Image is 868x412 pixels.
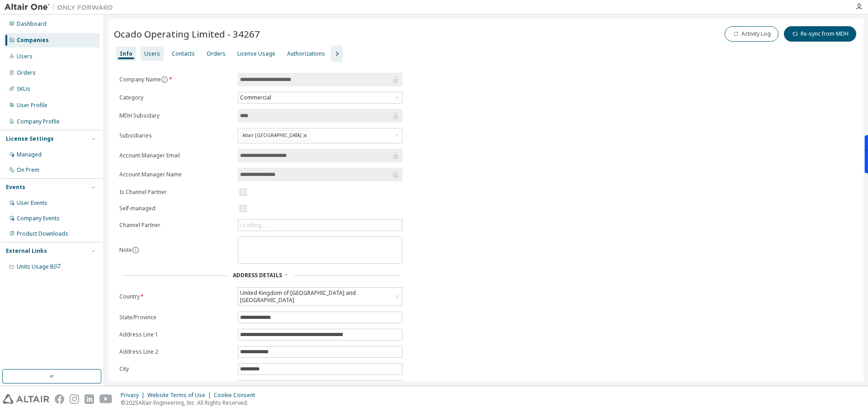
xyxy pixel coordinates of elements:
[17,102,47,109] div: User Profile
[17,118,60,125] div: Company Profile
[119,222,232,229] label: Channel Partner
[17,230,68,237] div: Product Downloads
[17,37,49,44] div: Companies
[3,394,49,404] img: altair_logo.svg
[17,53,33,60] div: Users
[119,189,232,196] label: Is Channel Partner
[17,199,47,207] div: User Events
[119,293,232,300] label: Country
[784,26,856,42] button: Re-sync from MDH
[119,246,132,254] label: Note
[147,392,214,399] div: Website Terms of Use
[17,166,39,174] div: On Prem
[17,69,36,76] div: Orders
[17,215,60,222] div: Company Events
[237,50,275,57] div: License Usage
[17,263,61,270] span: Units Usage BI
[233,271,282,279] span: Address Details
[119,112,232,119] label: MDH Subsidary
[6,247,47,255] div: External Links
[85,394,94,404] img: linkedin.svg
[5,3,118,12] img: Altair One
[287,50,325,57] div: Authorizations
[119,152,232,159] label: Account Manager Email
[6,135,54,142] div: License Settings
[121,392,147,399] div: Privacy
[6,184,25,191] div: Events
[239,93,273,103] div: Commercial
[119,132,232,139] label: Subsidiaries
[238,288,402,306] div: United Kingdom of [GEOGRAPHIC_DATA] and [GEOGRAPHIC_DATA]
[121,399,260,407] p: © 2025 Altair Engineering, Inc. All Rights Reserved.
[172,50,195,57] div: Contacts
[132,246,139,254] button: information
[238,220,402,231] div: Loading...
[70,394,79,404] img: instagram.svg
[17,85,30,93] div: SKUs
[238,92,402,103] div: Commercial
[99,394,113,404] img: youtube.svg
[144,50,160,57] div: Users
[114,28,260,40] span: Ocado Operating Limited - 34267
[207,50,226,57] div: Orders
[119,205,232,212] label: Self-managed
[17,20,47,28] div: Dashboard
[119,76,232,83] label: Company Name
[17,151,42,158] div: Managed
[119,348,232,355] label: Address Line 2
[120,50,132,57] div: Info
[240,130,311,141] div: Altair [GEOGRAPHIC_DATA]
[238,128,402,143] div: Altair [GEOGRAPHIC_DATA]
[55,394,64,404] img: facebook.svg
[119,331,232,338] label: Address Line 1
[119,171,232,178] label: Account Manager Name
[239,288,392,305] div: United Kingdom of [GEOGRAPHIC_DATA] and [GEOGRAPHIC_DATA]
[725,26,778,42] button: Activity Log
[240,222,265,229] div: Loading...
[119,365,232,373] label: City
[214,392,260,399] div: Cookie Consent
[161,76,168,83] button: information
[119,94,232,101] label: Category
[119,314,232,321] label: State/Province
